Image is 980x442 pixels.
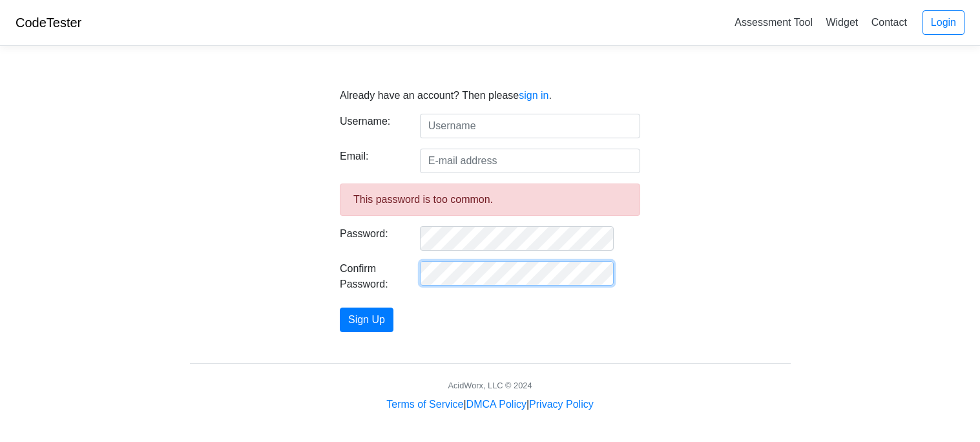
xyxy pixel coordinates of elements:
[340,184,640,216] div: This password is too common.
[820,12,863,33] a: Widget
[420,114,640,138] input: Username
[420,149,640,173] input: E-mail address
[519,90,548,101] a: sign in
[330,226,410,246] label: Password:
[529,399,594,410] a: Privacy Policy
[340,308,393,332] button: Sign Up
[330,261,410,292] label: Confirm Password:
[330,149,410,168] label: Email:
[466,399,526,410] a: DMCA Policy
[16,16,81,30] a: CodeTester
[448,379,532,392] div: AcidWorx, LLC © 2024
[923,10,964,35] a: Login
[386,397,593,412] div: | |
[729,12,818,33] a: Assessment Tool
[866,12,912,33] a: Contact
[340,88,640,103] p: Already have an account? Then please .
[386,399,463,410] a: Terms of Service
[330,114,410,133] label: Username:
